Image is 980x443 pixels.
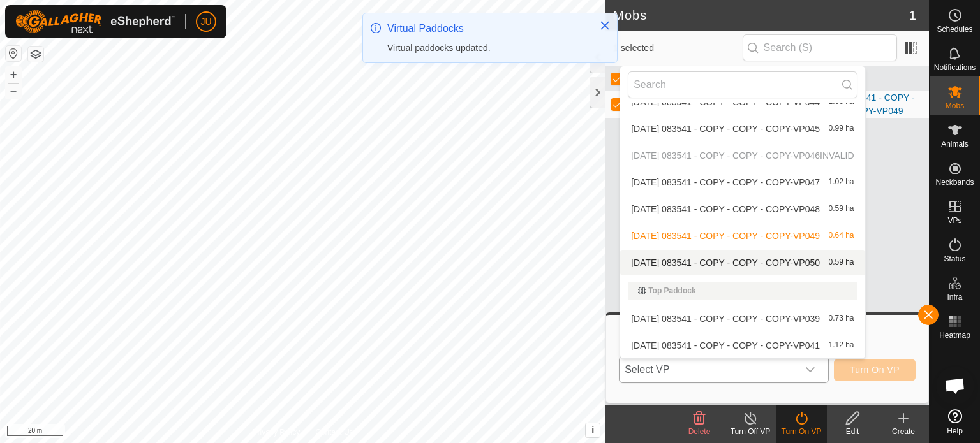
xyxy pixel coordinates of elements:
span: Mobs [946,102,964,110]
a: Privacy Policy [253,426,301,438]
div: Turn Off VP [725,426,776,437]
div: Virtual Paddocks [387,21,586,36]
span: [DATE] 083541 - COPY - COPY - COPY-VP039 [631,314,820,323]
button: i [586,423,600,437]
span: Heatmap [939,331,970,339]
th: VP [811,66,929,91]
a: Contact Us [315,426,353,438]
a: [DATE] 083541 - COPY - COPY - COPY-VP049 [816,92,915,116]
span: Turn On VP [850,365,900,375]
span: 0.99 ha [828,124,854,133]
a: Help [930,404,980,440]
div: Turn On VP [776,426,827,437]
span: VPs [947,217,961,224]
div: Open chat [936,367,974,405]
input: Search (S) [743,34,897,61]
span: Animals [941,140,969,148]
span: [DATE] 083541 - COPY - COPY - COPY-VP050 [631,258,820,267]
h2: Mobs [613,8,909,23]
li: 2025-08-12 083541 - COPY - COPY - COPY-VP048 [620,196,865,222]
div: Top Paddock [638,287,847,294]
button: Turn On VP [834,359,916,381]
span: Neckbands [935,178,974,186]
span: Status [944,255,965,263]
div: dropdown trigger [798,357,823,382]
button: Map Layers [28,47,43,62]
span: 0.64 ha [828,231,854,240]
button: Reset Map [6,46,21,61]
span: Delete [688,427,711,436]
button: Close [596,17,614,34]
input: Search [628,71,857,98]
span: [DATE] 083541 - COPY - COPY - COPY-VP049 [631,231,820,240]
li: 2025-08-12 083541 - COPY - COPY - COPY-VP050 [620,250,865,275]
span: Select VP [620,357,798,382]
span: Schedules [937,25,972,33]
span: 0.59 ha [828,258,854,267]
li: 2025-08-12 083541 - COPY - COPY - COPY-VP047 [620,170,865,195]
span: 1 selected [613,41,742,55]
li: 2025-08-12 083541 - COPY - COPY - COPY-VP041 [620,333,865,358]
span: Help [947,427,963,435]
div: Create [878,426,929,437]
img: Gallagher Logo [15,10,175,33]
span: JU [200,15,211,29]
li: 2025-08-12 083541 - COPY - COPY - COPY-VP049 [620,223,865,249]
button: – [6,84,21,99]
span: 1.02 ha [828,178,854,187]
span: [DATE] 083541 - COPY - COPY - COPY-VP048 [631,205,820,214]
div: Edit [827,426,878,437]
span: i [591,425,594,435]
span: [DATE] 083541 - COPY - COPY - COPY-VP041 [631,341,820,350]
span: 1 [909,6,916,25]
li: 2025-08-12 083541 - COPY - COPY - COPY-VP039 [620,306,865,331]
div: Virtual paddocks updated. [387,41,586,55]
li: 2025-08-12 083541 - COPY - COPY - COPY-VP045 [620,116,865,142]
span: [DATE] 083541 - COPY - COPY - COPY-VP047 [631,178,820,187]
span: 0.59 ha [828,205,854,214]
span: Infra [947,293,962,301]
span: Notifications [934,64,976,71]
button: + [6,67,21,82]
span: [DATE] 083541 - COPY - COPY - COPY-VP045 [631,124,820,133]
span: 1.12 ha [828,341,854,350]
span: 0.73 ha [828,314,854,323]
